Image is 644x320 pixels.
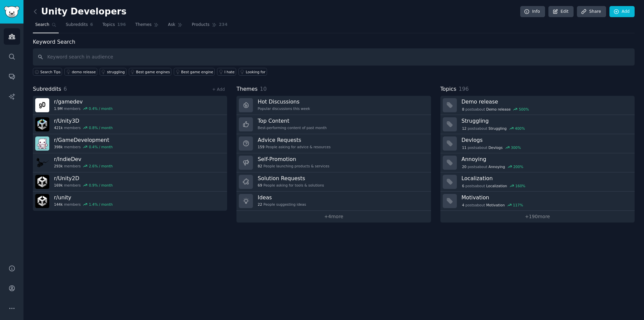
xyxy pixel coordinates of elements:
div: 0.4 % / month [89,106,113,111]
a: r/Unity2D169kmembers0.9% / month [33,172,227,192]
a: struggling [100,68,126,76]
a: r/unity144kmembers1.4% / month [33,192,227,211]
div: post s about [462,164,524,170]
span: 6 [462,184,464,188]
div: 1.4 % / month [89,202,113,207]
span: Subreddits [33,85,61,93]
span: 6 [90,22,93,28]
div: post s about [462,125,526,131]
img: IndieDev [35,156,49,170]
span: Demo release [486,107,511,112]
span: 159 [258,145,264,149]
img: gamedev [35,98,49,112]
h3: Advice Requests [258,136,330,144]
img: GummySearch logo [4,6,19,18]
a: r/GameDevelopment398kmembers0.4% / month [33,134,227,153]
span: 82 [258,164,262,168]
div: 117 % [513,203,523,207]
div: post s about [462,202,524,208]
div: People launching products & services [258,164,329,168]
a: Demo release8postsaboutDemo release500% [440,96,635,115]
a: Looking for [238,68,267,76]
span: Ask [168,22,175,28]
h3: Motivation [462,194,630,201]
div: post s about [462,106,530,112]
a: Devlogs11postsaboutDevlogs300% [440,134,635,153]
h3: r/ GameDevelopment [54,136,113,144]
div: 500 % [519,107,529,112]
a: Search [33,19,59,33]
input: Keyword search in audience [33,48,635,66]
img: unity [35,194,49,208]
div: demo release [72,70,96,74]
span: 6 [64,86,67,92]
div: People asking for tools & solutions [258,183,324,188]
a: Top ContentBest-performing content of past month [236,115,431,134]
h2: Unity Developers [33,6,126,17]
div: Best game engines [136,70,170,74]
span: 22 [258,202,262,207]
a: Topics196 [100,19,128,33]
span: 12 [462,126,466,131]
div: Best game engine [181,70,213,74]
a: Share [577,6,606,17]
a: +4more [236,211,431,223]
div: members [54,145,113,149]
div: People asking for advice & resources [258,145,330,149]
a: r/Unity3D421kmembers0.8% / month [33,115,227,134]
span: 69 [258,183,262,188]
img: GameDevelopment [35,136,49,151]
h3: Devlogs [462,136,630,144]
button: Search Tips [33,68,62,76]
div: Best-performing content of past month [258,125,327,130]
h3: Solution Requests [258,175,324,182]
span: 144k [54,202,63,207]
span: Topics [102,22,115,28]
span: Localization [486,184,507,188]
a: demo release [64,68,97,76]
a: Annoying20postsaboutAnnoying200% [440,153,635,172]
h3: Hot Discussions [258,98,310,105]
a: Add [609,6,635,17]
div: People suggesting ideas [258,202,306,207]
h3: r/ unity [54,194,113,201]
span: Themes [236,85,258,93]
div: Looking for [246,70,266,74]
span: Search [35,22,49,28]
span: Motivation [486,203,505,207]
img: Unity2D [35,175,49,189]
h3: r/ Unity3D [54,117,113,124]
a: Struggling12postsaboutStruggling400% [440,115,635,134]
div: members [54,202,113,207]
a: +190more [440,211,635,223]
span: 421k [54,125,63,130]
a: Self-Promotion82People launching products & services [236,153,431,172]
div: 0.4 % / month [89,145,113,149]
a: Motivation4postsaboutMotivation117% [440,192,635,211]
a: Info [520,6,545,17]
span: Struggling [488,126,506,131]
div: Popular discussions this week [258,106,310,111]
span: Products [192,22,210,28]
span: Devlogs [488,145,502,150]
h3: Annoying [462,156,630,163]
a: I hate [217,68,236,76]
h3: r/ Unity2D [54,175,113,182]
div: post s about [462,145,522,151]
div: members [54,183,113,188]
div: post s about [462,183,526,189]
span: Topics [440,85,457,93]
div: 300 % [511,145,521,150]
div: 0.8 % / month [89,125,113,130]
a: Localization6postsaboutLocalization160% [440,172,635,192]
span: 196 [459,86,469,92]
a: Edit [548,6,574,17]
a: Advice Requests159People asking for advice & resources [236,134,431,153]
a: Best game engines [129,68,172,76]
a: Themes [133,19,161,33]
div: members [54,106,113,111]
a: Best game engine [174,68,215,76]
div: members [54,125,113,130]
div: 0.9 % / month [89,183,113,188]
span: Themes [135,22,152,28]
